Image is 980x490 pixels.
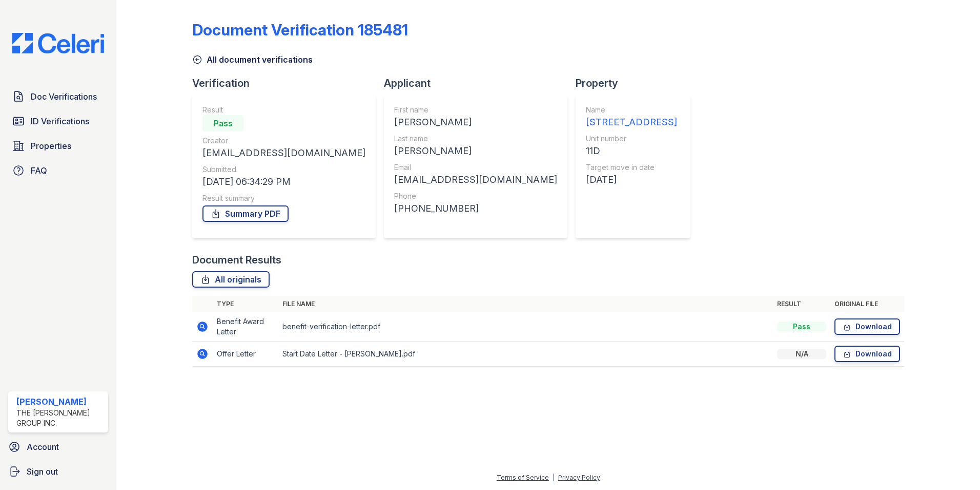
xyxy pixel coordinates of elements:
a: All originals [192,271,270,288]
div: [PERSON_NAME] [16,395,104,408]
div: Email [394,162,557,173]
a: Properties [8,136,108,156]
div: Last name [394,134,557,144]
div: Phone [394,191,557,201]
a: Terms of Service [497,474,549,481]
a: Name [STREET_ADDRESS] [586,105,677,129]
div: [DATE] 06:34:29 PM [202,175,365,189]
div: Document Verification 185481 [192,21,408,39]
a: Download [834,318,900,335]
a: FAQ [8,160,108,181]
span: Account [27,441,59,453]
div: [EMAIL_ADDRESS][DOMAIN_NAME] [202,146,365,160]
a: Download [834,346,900,362]
div: Creator [202,136,365,146]
a: Summary PDF [202,205,289,222]
span: Doc Verifications [31,90,97,103]
div: [DATE] [586,173,677,187]
img: CE_Logo_Blue-a8612792a0a2168367f1c8372b55b34899dd931a85d93a1a3d3e32e68fde9ad4.png [4,33,112,53]
div: 11D [586,144,677,158]
div: [PERSON_NAME] [394,144,557,158]
th: Result [773,296,830,312]
td: Benefit Award Letter [213,312,278,342]
th: Type [213,296,278,312]
th: File name [278,296,773,312]
div: | [553,474,555,481]
td: benefit-verification-letter.pdf [278,312,773,342]
div: First name [394,105,557,115]
div: Submitted [202,164,365,175]
div: [PERSON_NAME] [394,115,557,129]
div: Unit number [586,134,677,144]
div: Verification [192,76,384,90]
div: Pass [777,322,826,332]
div: Result summary [202,193,365,203]
span: FAQ [31,164,47,177]
div: Name [586,105,677,115]
a: Privacy Policy [558,474,600,481]
div: Target move in date [586,162,677,173]
div: Result [202,105,365,115]
td: Start Date Letter - [PERSON_NAME].pdf [278,342,773,367]
div: Pass [202,115,243,131]
div: Applicant [384,76,576,90]
span: Sign out [27,465,58,478]
td: Offer Letter [213,342,278,367]
a: Sign out [4,461,112,482]
span: ID Verifications [31,115,89,127]
iframe: chat widget [937,449,970,480]
a: Account [4,437,112,457]
div: [PHONE_NUMBER] [394,201,557,216]
span: Properties [31,140,71,152]
th: Original file [830,296,904,312]
div: [EMAIL_ADDRESS][DOMAIN_NAME] [394,173,557,187]
a: All document verifications [192,53,313,66]
div: Property [576,76,699,90]
div: The [PERSON_NAME] Group Inc. [16,408,104,428]
a: Doc Verifications [8,86,108,107]
div: Document Results [192,253,281,267]
div: N/A [777,349,826,359]
div: [STREET_ADDRESS] [586,115,677,129]
a: ID Verifications [8,111,108,131]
